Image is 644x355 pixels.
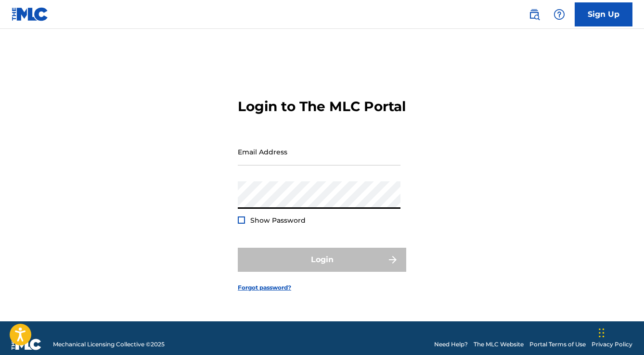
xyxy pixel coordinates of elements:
img: MLC Logo [12,7,49,21]
span: Mechanical Licensing Collective © 2025 [53,340,165,349]
a: Sign Up [575,2,632,26]
iframe: Chat Widget [596,309,644,355]
a: Need Help? [434,340,468,349]
a: Privacy Policy [592,340,632,349]
a: The MLC Website [474,340,524,349]
a: Portal Terms of Use [529,340,586,349]
a: Forgot password? [238,283,291,292]
span: Show Password [250,216,306,225]
img: help [554,9,565,20]
h3: Login to The MLC Portal [238,98,406,115]
img: logo [12,339,41,350]
div: Drag [599,318,605,347]
div: Help [550,5,569,24]
a: Public Search [525,5,544,24]
img: search [528,9,540,20]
